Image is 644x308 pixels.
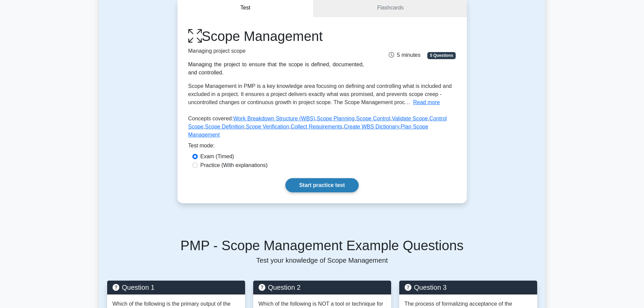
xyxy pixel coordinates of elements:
[107,237,537,254] h5: PMP - Scope Management Example Questions
[233,116,315,121] a: Work Breakdown Structure (WBS)
[200,161,268,169] label: Practice (With explanations)
[188,47,364,55] p: Managing project scope
[246,124,289,129] a: Scope Verification
[259,283,386,291] h5: Question 2
[107,256,537,264] p: Test your knowledge of Scope Management
[113,283,240,291] h5: Question 1
[205,124,244,129] a: Scope Definition
[188,28,364,44] h1: Scope Management
[405,283,532,291] h5: Question 3
[188,61,364,77] div: Managing the project to ensure that the scope is defined, documented, and controlled.
[413,98,440,106] button: Read more
[344,124,399,129] a: Create WBS Dictionary
[291,124,342,129] a: Collect Requirements
[188,83,452,105] span: Scope Management in PMP is a key knowledge area focusing on defining and controlling what is incl...
[285,178,359,192] a: Start practice test
[200,152,234,161] label: Exam (Timed)
[188,115,456,142] p: Concepts covered: , , , , , , , , ,
[392,116,428,121] a: Validate Scope
[356,116,390,121] a: Scope Control
[188,142,456,152] div: Test mode:
[389,52,420,58] span: 5 minutes
[427,52,456,59] span: 5 Questions
[317,116,355,121] a: Scope Planning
